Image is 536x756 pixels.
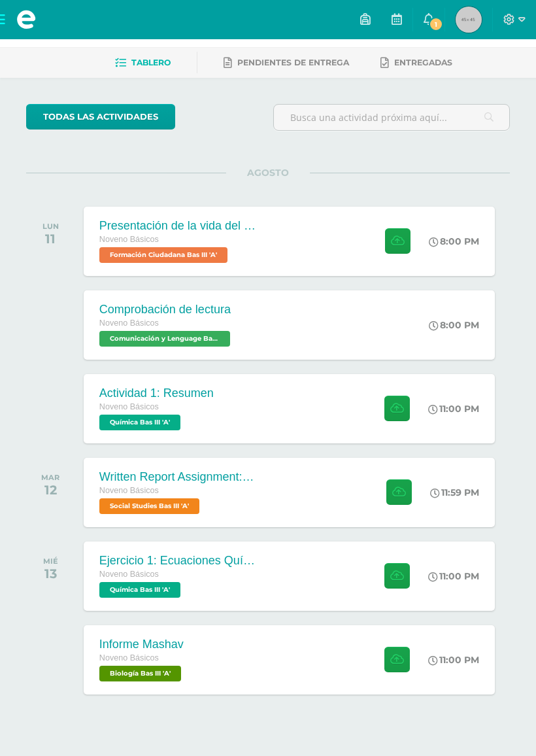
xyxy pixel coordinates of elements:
[99,219,256,233] div: Presentación de la vida del General [PERSON_NAME].
[224,52,349,73] a: Pendientes de entrega
[99,318,159,328] span: Noveno Básicos
[115,52,171,73] a: Tablero
[428,403,479,415] div: 11:00 PM
[428,570,479,582] div: 11:00 PM
[99,653,159,662] span: Noveno Básicos
[429,319,479,331] div: 8:00 PM
[26,104,175,129] a: todas las Actividades
[41,473,59,482] div: MAR
[42,231,59,247] div: 11
[394,58,452,67] span: Entregadas
[99,247,227,263] span: Formación Ciudadana Bas III 'A'
[99,498,199,514] span: Social Studies Bas III 'A'
[99,331,230,347] span: Comunicación y Lenguage Bas III 'A'
[41,482,59,498] div: 12
[43,566,58,581] div: 13
[430,487,479,498] div: 11:59 PM
[99,666,181,681] span: Biología Bas III 'A'
[99,570,159,579] span: Noveno Básicos
[99,582,180,598] span: Química Bas III 'A'
[99,402,159,411] span: Noveno Básicos
[131,58,171,67] span: Tablero
[43,557,58,566] div: MIÉ
[429,235,479,247] div: 8:00 PM
[456,7,482,33] img: 45x45
[429,17,443,31] span: 1
[226,167,310,179] span: AGOSTO
[380,52,452,73] a: Entregadas
[99,486,159,495] span: Noveno Básicos
[99,235,159,244] span: Noveno Básicos
[99,554,256,568] div: Ejercicio 1: Ecuaciones Químicas
[428,654,479,666] div: 11:00 PM
[274,105,509,130] input: Busca una actividad próxima aquí...
[99,387,214,400] div: Actividad 1: Resumen
[99,638,184,651] div: Informe Mashav
[42,222,59,231] div: LUN
[99,470,256,484] div: Written Report Assignment: How Innovation Is Helping Guatemala Grow
[237,58,349,67] span: Pendientes de entrega
[99,415,180,430] span: Química Bas III 'A'
[99,303,233,317] div: Comprobación de lectura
